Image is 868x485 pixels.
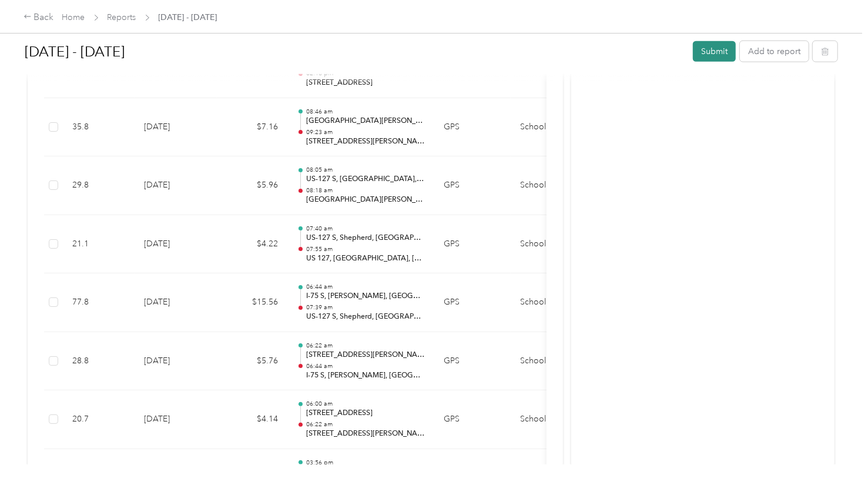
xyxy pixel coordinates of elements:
[434,332,511,391] td: GPS
[306,233,425,243] p: US-127 S, Shepherd, [GEOGRAPHIC_DATA]
[306,195,425,205] p: [GEOGRAPHIC_DATA][PERSON_NAME], [GEOGRAPHIC_DATA]
[306,225,425,233] p: 07:40 am
[306,312,425,322] p: US-127 S, Shepherd, [GEOGRAPHIC_DATA]
[306,350,425,360] p: [STREET_ADDRESS][PERSON_NAME]
[511,390,599,449] td: School Specialty
[25,38,685,66] h1: Aug 1 - 31, 2025
[306,283,425,291] p: 06:44 am
[802,419,868,485] iframe: Everlance-gr Chat Button Frame
[434,390,511,449] td: GPS
[434,156,511,215] td: GPS
[135,156,217,215] td: [DATE]
[740,41,809,62] button: Add to report
[306,166,425,174] p: 08:05 am
[434,273,511,332] td: GPS
[306,408,425,419] p: [STREET_ADDRESS]
[217,98,287,157] td: $7.16
[63,215,135,274] td: 21.1
[63,273,135,332] td: 77.8
[63,98,135,157] td: 35.8
[135,98,217,157] td: [DATE]
[306,420,425,429] p: 06:22 am
[306,342,425,350] p: 06:22 am
[306,429,425,439] p: [STREET_ADDRESS][PERSON_NAME]
[135,390,217,449] td: [DATE]
[217,156,287,215] td: $5.96
[434,215,511,274] td: GPS
[306,108,425,116] p: 08:46 am
[306,459,425,467] p: 03:56 pm
[434,98,511,157] td: GPS
[62,12,85,22] a: Home
[306,128,425,136] p: 09:23 am
[306,291,425,302] p: I-75 S, [PERSON_NAME], [GEOGRAPHIC_DATA]
[511,215,599,274] td: School Specialty
[306,253,425,264] p: US 127, [GEOGRAPHIC_DATA], [GEOGRAPHIC_DATA], [US_STATE][GEOGRAPHIC_DATA], [GEOGRAPHIC_DATA]
[135,215,217,274] td: [DATE]
[306,136,425,147] p: [STREET_ADDRESS][PERSON_NAME]
[24,11,54,25] div: Back
[135,273,217,332] td: [DATE]
[306,370,425,381] p: I-75 S, [PERSON_NAME], [GEOGRAPHIC_DATA]
[511,273,599,332] td: School Specialty
[108,12,136,22] a: Reports
[511,332,599,391] td: School Specialty
[306,362,425,370] p: 06:44 am
[63,156,135,215] td: 29.8
[306,186,425,195] p: 08:18 am
[63,390,135,449] td: 20.7
[159,11,217,24] span: [DATE] - [DATE]
[511,98,599,157] td: School Specialty
[306,174,425,185] p: US-127 S, [GEOGRAPHIC_DATA], [GEOGRAPHIC_DATA]
[63,332,135,391] td: 28.8
[306,303,425,312] p: 07:39 am
[306,400,425,408] p: 06:00 am
[693,41,736,62] button: Submit
[217,215,287,274] td: $4.22
[511,156,599,215] td: School Specialty
[135,332,217,391] td: [DATE]
[306,245,425,253] p: 07:55 am
[217,332,287,391] td: $5.76
[217,273,287,332] td: $15.56
[306,116,425,126] p: [GEOGRAPHIC_DATA][PERSON_NAME], [GEOGRAPHIC_DATA]
[217,390,287,449] td: $4.14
